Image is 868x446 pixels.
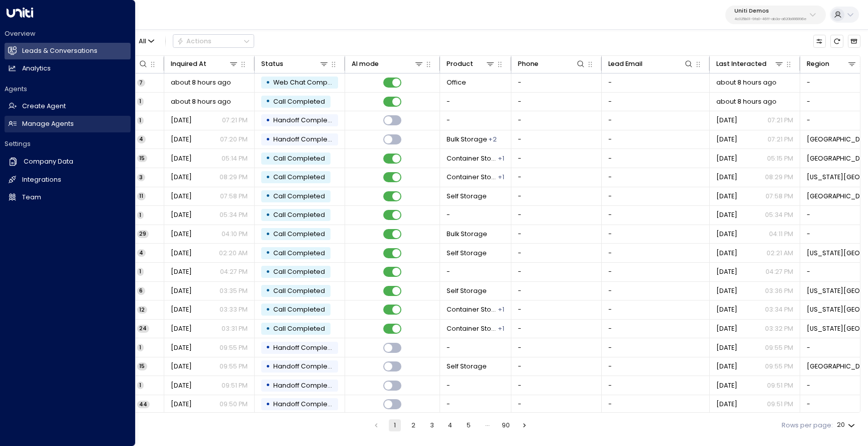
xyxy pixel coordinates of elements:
[602,225,710,244] td: -
[137,306,147,314] span: 12
[137,382,144,389] span: 1
[518,58,586,69] div: Phone
[266,113,270,128] div: •
[447,58,473,69] div: Product
[830,35,843,47] span: Refresh
[716,381,737,390] span: Aug 19, 2025
[447,154,497,163] span: Container Storage
[266,340,270,355] div: •
[137,117,144,124] span: 1
[716,305,737,314] span: Aug 20, 2025
[222,324,248,333] p: 03:31 PM
[766,192,793,201] p: 07:58 PM
[602,301,710,319] td: -
[220,400,248,409] p: 09:50 PM
[171,324,192,333] span: Aug 20, 2025
[266,132,270,147] div: •
[807,135,866,144] span: San Francisco
[261,58,283,69] div: Status
[137,362,147,370] span: 15
[725,6,826,24] button: Uniti Demos4c025b01-9fa0-46ff-ab3a-a620b886896e
[440,395,511,414] td: -
[137,325,149,332] span: 24
[171,78,231,87] span: about 8 hours ago
[266,397,270,412] div: •
[765,173,793,182] p: 08:29 PM
[716,400,737,409] span: Aug 19, 2025
[767,154,793,163] p: 05:15 PM
[220,135,248,144] p: 07:20 PM
[807,324,866,333] span: New York City
[765,305,793,314] p: 03:34 PM
[716,116,737,125] span: Yesterday
[137,344,144,351] span: 1
[171,249,192,258] span: Aug 21, 2025
[5,29,131,38] h2: Overview
[137,98,144,105] span: 1
[602,282,710,301] td: -
[266,359,270,375] div: •
[444,419,456,431] button: Go to page 4
[220,267,248,276] p: 04:27 PM
[447,78,466,87] span: Office
[602,73,710,92] td: -
[352,58,379,69] div: AI mode
[716,230,737,239] span: Aug 21, 2025
[602,244,710,262] td: -
[5,139,131,148] h2: Settings
[602,357,710,376] td: -
[5,189,131,206] a: Team
[716,192,737,201] span: Aug 21, 2025
[137,249,146,257] span: 4
[602,338,710,357] td: -
[807,58,857,69] div: Region
[273,192,325,200] span: Call Completed
[734,17,807,21] p: 4c025b01-9fa0-46ff-ab3a-a620b886896e
[602,187,710,206] td: -
[171,58,206,69] div: Inquired At
[716,135,737,144] span: Yesterday
[137,135,146,143] span: 4
[463,419,475,431] button: Go to page 5
[440,93,511,111] td: -
[447,362,487,371] span: Self Storage
[5,153,131,170] a: Company Data
[137,192,146,200] span: 11
[5,98,131,115] a: Create Agent
[447,192,487,201] span: Self Storage
[137,174,145,181] span: 3
[273,154,325,163] span: Call Completed
[273,324,325,333] span: Call Completed
[273,173,325,181] span: Call Completed
[602,149,710,168] td: -
[511,301,602,319] td: -
[171,154,192,163] span: Aug 22, 2025
[171,400,192,409] span: Aug 19, 2025
[447,249,487,258] span: Self Storage
[602,130,710,149] td: -
[266,378,270,393] div: •
[608,58,694,69] div: Lead Email
[511,73,602,92] td: -
[171,210,192,219] span: Aug 21, 2025
[807,362,866,371] span: San Francisco
[273,230,325,238] span: Call Completed
[716,343,737,352] span: Aug 19, 2025
[273,343,339,352] span: Handoff Completed
[137,155,147,162] span: 15
[498,305,504,314] div: Self Storage
[716,210,737,219] span: Aug 21, 2025
[498,154,504,163] div: Self Storage
[602,93,710,111] td: -
[807,286,866,295] span: New York City
[765,343,793,352] p: 09:55 PM
[807,173,866,182] span: New York City
[266,264,270,280] div: •
[440,111,511,130] td: -
[222,116,248,125] p: 07:21 PM
[768,116,793,125] p: 07:21 PM
[261,58,330,69] div: Status
[171,230,192,239] span: Aug 21, 2025
[171,116,192,125] span: Yesterday
[602,111,710,130] td: -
